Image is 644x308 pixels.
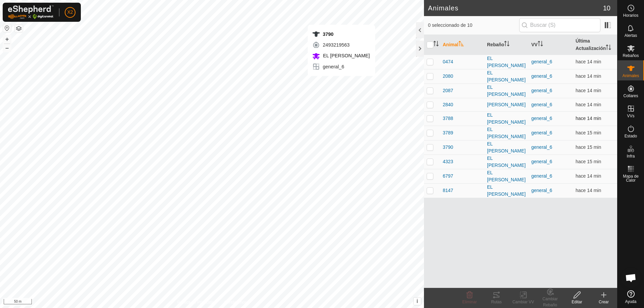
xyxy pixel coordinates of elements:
[606,46,611,51] p-sorticon: Activar para ordenar
[625,300,637,304] span: Ayuda
[433,42,439,47] p-sorticon: Activar para ordenar
[590,299,617,305] div: Crear
[531,159,552,164] a: general_6
[487,126,526,140] div: EL [PERSON_NAME]
[443,187,453,194] span: 8147
[576,130,601,135] span: 1 sept 2025, 14:47
[531,59,552,64] a: general_6
[321,53,370,58] span: EL [PERSON_NAME]
[510,299,537,305] div: Cambiar VV
[487,184,526,198] div: EL [PERSON_NAME]
[504,42,509,47] p-sorticon: Activar para ordenar
[428,4,603,12] h2: Animales
[443,173,453,180] span: 6797
[623,13,638,17] span: Horarios
[519,18,600,32] input: Buscar (S)
[483,299,510,305] div: Rutas
[177,299,216,305] a: Política de Privacidad
[440,35,484,55] th: Animal
[623,54,639,58] span: Rebaños
[576,173,601,179] span: 1 sept 2025, 14:47
[625,34,637,38] span: Alertas
[312,63,370,71] div: general_6
[576,73,601,79] span: 1 sept 2025, 14:47
[627,114,634,118] span: VVs
[67,9,73,16] span: X2
[538,42,543,47] p-sorticon: Activar para ordenar
[3,44,11,52] button: –
[623,74,639,78] span: Animales
[312,41,370,49] div: 2493219563
[443,87,453,94] span: 2087
[576,144,601,150] span: 1 sept 2025, 14:47
[487,155,526,169] div: EL [PERSON_NAME]
[3,35,11,43] button: +
[487,69,526,83] div: EL [PERSON_NAME]
[537,296,563,308] div: Cambiar Rebaño
[623,94,638,98] span: Collares
[576,102,601,107] span: 1 sept 2025, 14:47
[531,88,552,93] a: general_6
[417,298,418,304] span: i
[619,174,642,182] span: Mapa de Calor
[443,144,453,151] span: 3790
[414,298,421,305] button: i
[3,24,11,32] button: Restablecer Mapa
[443,58,453,65] span: 0474
[627,154,635,158] span: Infra
[312,30,370,38] div: 3790
[487,101,526,108] div: [PERSON_NAME]
[531,73,552,79] a: general_6
[487,84,526,98] div: EL [PERSON_NAME]
[625,134,637,138] span: Estado
[603,3,610,13] span: 10
[443,115,453,122] span: 3788
[428,22,519,29] span: 0 seleccionado de 10
[484,35,529,55] th: Rebaño
[443,158,453,165] span: 4323
[531,116,552,121] a: general_6
[531,173,552,179] a: general_6
[576,188,601,193] span: 1 sept 2025, 14:47
[563,299,590,305] div: Editar
[224,299,247,305] a: Contáctenos
[487,55,526,69] div: EL [PERSON_NAME]
[531,102,552,107] a: general_6
[443,101,453,108] span: 2840
[531,130,552,135] a: general_6
[621,268,641,288] a: Chat abierto
[443,73,453,80] span: 2080
[576,159,601,164] span: 1 sept 2025, 14:47
[487,112,526,126] div: EL [PERSON_NAME]
[8,5,54,19] img: Logo Gallagher
[531,188,552,193] a: general_6
[573,35,617,55] th: Última Actualización
[531,144,552,150] a: general_6
[487,140,526,155] div: EL [PERSON_NAME]
[459,42,464,47] p-sorticon: Activar para ordenar
[462,300,477,304] span: Eliminar
[443,129,453,136] span: 3789
[576,88,601,93] span: 1 sept 2025, 14:47
[487,169,526,183] div: EL [PERSON_NAME]
[618,288,644,306] a: Ayuda
[576,59,601,64] span: 1 sept 2025, 14:47
[576,116,601,121] span: 1 sept 2025, 14:47
[529,35,573,55] th: VV
[15,24,23,33] button: Capas del Mapa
